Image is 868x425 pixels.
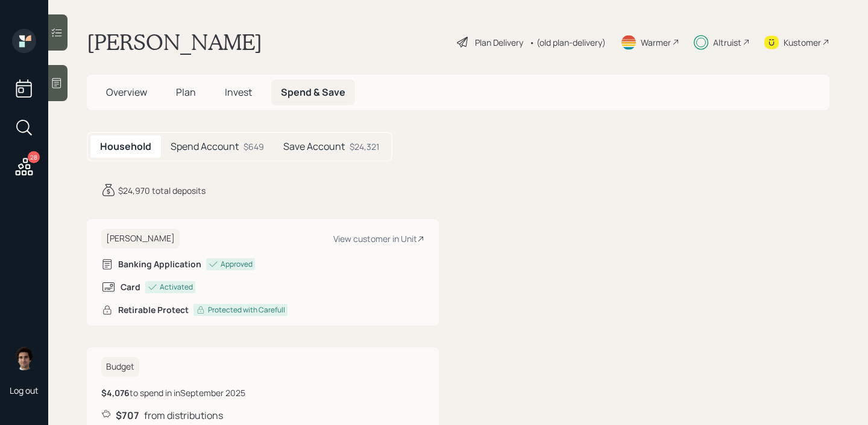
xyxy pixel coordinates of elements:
div: Activated [160,282,193,293]
b: $4,076 [101,387,130,399]
h6: Card [121,282,140,293]
div: Approved [221,259,253,270]
h5: Household [100,141,151,152]
div: Kustomer [784,36,821,49]
h6: Budget [101,357,139,377]
span: Spend & Save [281,85,345,99]
div: View customer in Unit [333,233,424,244]
div: $24,321 [350,140,379,153]
b: $707 [116,409,139,422]
div: Warmer [641,36,671,49]
div: Plan Delivery [475,36,523,49]
span: Overview [106,85,147,99]
h1: [PERSON_NAME] [87,29,262,55]
div: from distributions [101,409,424,422]
div: • (old plan-delivery) [529,36,606,49]
div: $24,970 total deposits [118,184,206,197]
div: 28 [28,151,40,163]
div: to spend in in September 2025 [101,386,245,399]
h5: Spend Account [171,141,239,152]
div: Altruist [713,36,741,49]
div: $649 [244,140,264,153]
h5: Save Account [283,141,345,152]
h6: Banking Application [118,259,201,270]
h6: Retirable Protect [118,305,189,315]
div: Protected with Carefull [208,305,285,315]
span: Plan [176,85,196,99]
span: Invest [225,85,252,99]
div: Log out [10,385,39,396]
img: harrison-schaefer-headshot-2.png [12,346,36,370]
h6: [PERSON_NAME] [101,229,180,249]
